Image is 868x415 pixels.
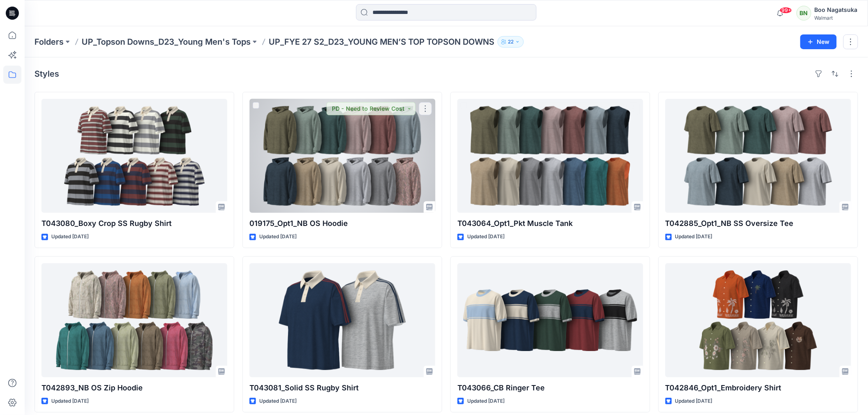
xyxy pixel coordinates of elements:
div: Boo Nagatsuka [815,5,858,15]
a: T043081_Solid SS Rugby Shirt [249,263,435,377]
a: 019175_Opt1_NB OS Hoodie [249,99,435,213]
button: New [800,34,837,49]
p: 019175_Opt1_NB OS Hoodie [249,218,435,229]
span: 99+ [780,7,792,14]
div: Walmart [815,15,858,21]
a: Folders [34,36,64,48]
a: T043066_CB Ringer Tee [457,263,643,377]
a: UP_Topson Downs_D23_Young Men's Tops [82,36,251,48]
p: Updated [DATE] [259,233,297,241]
p: Updated [DATE] [467,397,505,406]
a: T043064_Opt1_Pkt Muscle Tank [457,99,643,213]
p: T043064_Opt1_Pkt Muscle Tank [457,218,643,229]
p: Updated [DATE] [467,233,505,241]
p: T043081_Solid SS Rugby Shirt [249,382,435,394]
p: Updated [DATE] [675,233,713,241]
div: BN [797,6,811,21]
p: Updated [DATE] [51,397,89,406]
a: T042885_Opt1_NB SS Oversize Tee [665,99,851,213]
p: T042885_Opt1_NB SS Oversize Tee [665,218,851,229]
h4: Styles [34,69,59,79]
p: Updated [DATE] [675,397,713,406]
a: T042893_NB OS Zip Hoodie [41,263,227,377]
p: T042893_NB OS Zip Hoodie [41,382,227,394]
p: T043066_CB Ringer Tee [457,382,643,394]
p: Updated [DATE] [259,397,297,406]
p: UP_FYE 27 S2_D23_YOUNG MEN’S TOP TOPSON DOWNS [269,36,494,48]
button: 22 [498,36,524,48]
a: T043080_Boxy Crop SS Rugby Shirt [41,99,227,213]
p: T042846_Opt1_Embroidery Shirt [665,382,851,394]
p: 22 [508,37,514,46]
p: T043080_Boxy Crop SS Rugby Shirt [41,218,227,229]
a: T042846_Opt1_Embroidery Shirt [665,263,851,377]
p: Updated [DATE] [51,233,89,241]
